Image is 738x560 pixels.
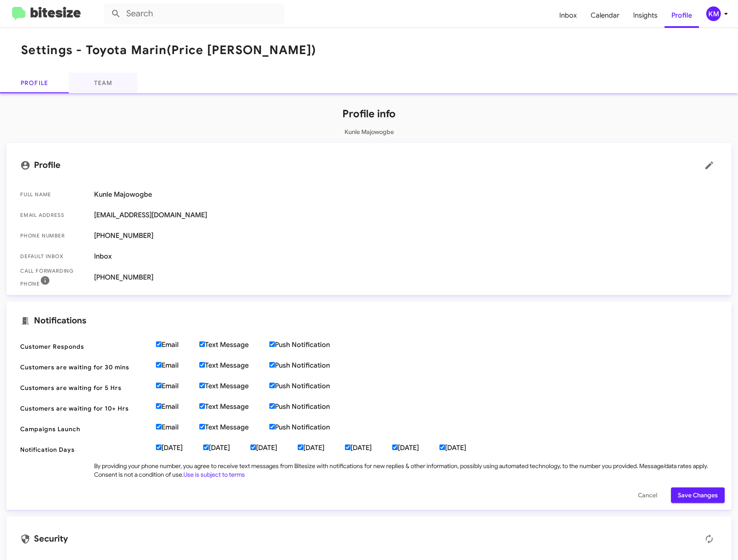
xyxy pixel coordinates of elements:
input: Search [104,3,284,24]
label: Text Message [199,402,269,411]
button: Cancel [631,487,664,503]
label: [DATE] [203,444,250,452]
label: Email [156,423,199,432]
span: Campaigns Launch [20,425,149,433]
a: Team [69,73,137,93]
span: Save Changes [678,487,718,503]
input: Push Notification [269,341,275,347]
label: [DATE] [156,444,203,452]
mat-card-title: Profile [20,157,718,174]
a: Calendar [584,3,626,28]
input: [DATE] [156,444,162,450]
div: By providing your phone number, you agree to receive text messages from Bitesize with notificatio... [94,462,718,479]
label: [DATE] [439,444,487,452]
input: Email [156,341,162,347]
span: Cancel [638,487,657,503]
button: KM [699,6,729,21]
span: Customers are waiting for 5 Hrs [20,383,149,392]
span: Customer Responds [20,342,149,351]
div: KM [706,6,721,21]
input: [DATE] [392,444,398,450]
span: Customers are waiting for 30 mins [20,363,149,371]
span: Kunle Majowogbe [94,190,718,199]
label: Push Notification [269,423,351,432]
input: [DATE] [250,444,256,450]
label: Text Message [199,382,269,390]
input: Email [156,424,162,429]
label: Email [156,402,199,411]
input: [DATE] [345,444,351,450]
span: [PHONE_NUMBER] [94,273,718,282]
input: Push Notification [269,362,275,368]
span: [EMAIL_ADDRESS][DOMAIN_NAME] [94,211,718,219]
input: Email [156,403,162,409]
span: Email Address [20,211,87,219]
label: [DATE] [345,444,392,452]
span: Full Name [20,190,87,199]
label: Push Notification [269,402,351,411]
input: Push Notification [269,403,275,409]
span: Notification Days [20,445,149,454]
a: Inbox [552,3,584,28]
input: [DATE] [298,444,303,450]
input: Text Message [199,383,205,388]
label: [DATE] [392,444,439,452]
a: Use is subject to terms [183,471,245,478]
span: Phone number [20,231,87,240]
a: Insights [626,3,665,28]
label: Text Message [199,361,269,370]
span: (Price [PERSON_NAME]) [167,43,316,58]
label: Text Message [199,423,269,432]
label: Email [156,361,199,370]
span: [PHONE_NUMBER] [94,231,718,240]
input: Email [156,362,162,368]
mat-card-title: Security [20,530,718,548]
label: Email [156,382,199,390]
input: Push Notification [269,424,275,429]
input: Text Message [199,424,205,429]
mat-card-title: Notifications [20,316,718,326]
span: Call Forwarding Phone [20,267,87,288]
h1: Settings - Toyota Marin [21,43,316,57]
h1: Profile info [6,107,732,121]
a: Profile [665,3,699,28]
input: Email [156,383,162,388]
label: Text Message [199,341,269,349]
input: Push Notification [269,383,275,388]
label: Push Notification [269,382,351,390]
button: Save Changes [671,487,725,503]
input: Text Message [199,403,205,409]
label: Push Notification [269,341,351,349]
p: Kunle Majowogbe [6,128,732,136]
label: Email [156,341,199,349]
input: Text Message [199,362,205,368]
input: [DATE] [203,444,209,450]
span: Inbox [94,252,718,261]
span: Default Inbox [20,252,87,261]
input: [DATE] [439,444,445,450]
label: Push Notification [269,361,351,370]
label: [DATE] [250,444,298,452]
span: Customers are waiting for 10+ Hrs [20,404,149,413]
input: Text Message [199,341,205,347]
label: [DATE] [298,444,345,452]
